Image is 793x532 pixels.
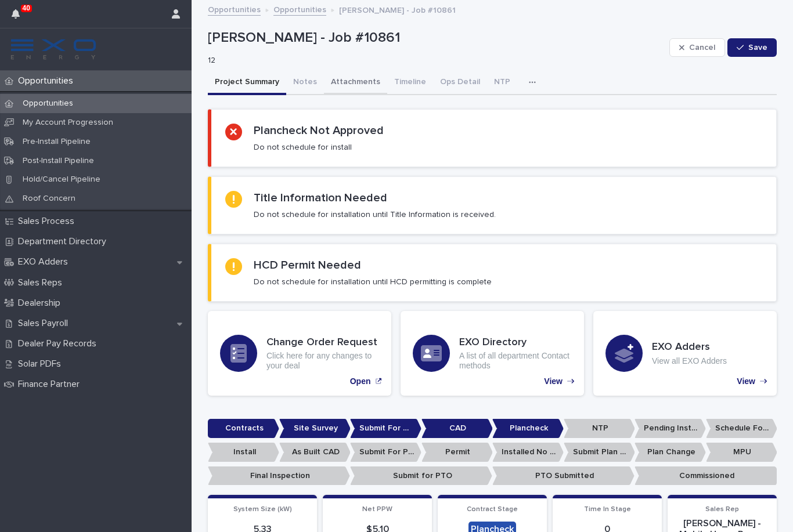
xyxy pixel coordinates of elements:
[13,194,85,204] p: Roof Concern
[254,258,361,272] h2: HCD Permit Needed
[706,443,777,462] p: MPU
[13,99,82,108] p: Opportunities
[9,38,98,61] img: FKS5r6ZBThi8E5hshIGi
[350,466,492,486] p: Submit for PTO
[13,236,116,247] p: Department Directory
[208,419,279,438] p: Contracts
[13,175,110,184] p: Hold/Cancel Pipeline
[208,466,350,486] p: Final Inspection
[727,38,777,57] button: Save
[23,4,30,12] p: 40
[266,336,379,349] h3: Change Order Request
[208,311,391,396] a: Open
[584,506,631,513] span: Time In Stage
[13,137,100,147] p: Pre-Install Pipeline
[13,156,103,166] p: Post-Install Pipeline
[433,71,487,95] button: Ops Detail
[13,379,89,390] p: Finance Partner
[13,338,106,349] p: Dealer Pay Records
[324,71,387,95] button: Attachments
[350,419,421,438] p: Submit For CAD
[564,443,635,462] p: Submit Plan Change
[13,75,82,86] p: Opportunities
[254,142,352,153] p: Do not schedule for install
[362,506,392,513] span: Net PPW
[706,419,777,438] p: Schedule For Install
[459,336,572,349] h3: EXO Directory
[487,71,517,95] button: NTP
[208,30,665,46] p: [PERSON_NAME] - Job #10861
[705,506,739,513] span: Sales Rep
[254,124,384,137] h2: Plancheck Not Approved
[593,311,777,396] a: View
[459,351,572,371] p: A list of all department Contact methods
[12,7,27,28] div: 40
[13,298,70,309] p: Dealership
[387,71,433,95] button: Timeline
[635,443,706,462] p: Plan Change
[467,506,518,513] span: Contract Stage
[254,209,496,220] p: Do not schedule for installation until Title Information is received.
[254,277,492,287] p: Do not schedule for installation until HCD permitting is complete
[266,351,379,371] p: Click here for any changes to your deal
[669,38,725,57] button: Cancel
[208,56,660,66] p: 12
[208,2,261,16] a: Opportunities
[208,443,279,462] p: Install
[635,466,777,486] p: Commissioned
[652,341,727,354] h3: EXO Adders
[254,191,387,205] h2: Title Information Needed
[13,118,122,128] p: My Account Progression
[350,377,371,386] p: Open
[421,419,493,438] p: CAD
[689,44,715,52] span: Cancel
[635,419,706,438] p: Pending Install Task
[401,311,584,396] a: View
[13,277,71,288] p: Sales Reps
[13,359,70,370] p: Solar PDFs
[350,443,421,462] p: Submit For Permit
[564,419,635,438] p: NTP
[13,318,77,329] p: Sales Payroll
[208,71,286,95] button: Project Summary
[279,443,351,462] p: As Built CAD
[544,377,563,386] p: View
[279,419,351,438] p: Site Survey
[233,506,292,513] span: System Size (kW)
[748,44,767,52] span: Save
[492,466,635,486] p: PTO Submitted
[339,3,456,16] p: [PERSON_NAME] - Job #10861
[13,256,77,267] p: EXO Adders
[273,2,326,16] a: Opportunities
[492,443,564,462] p: Installed No Permit
[652,356,727,366] p: View all EXO Adders
[421,443,493,462] p: Permit
[13,216,84,227] p: Sales Process
[286,71,324,95] button: Notes
[737,377,755,386] p: View
[492,419,564,438] p: Plancheck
